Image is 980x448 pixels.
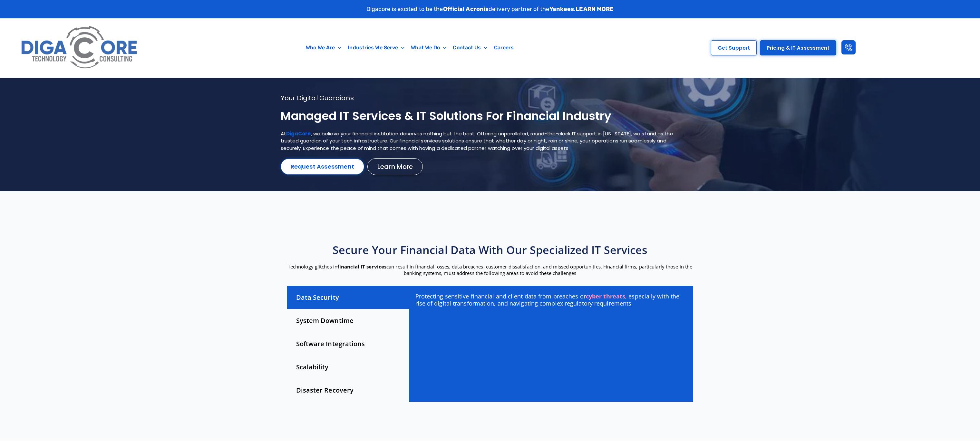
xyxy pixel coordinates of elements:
[287,332,409,355] div: Software Integrations
[586,292,625,300] a: cyber threats
[284,243,696,257] h2: Secure Your Financial Data with Our Specialized IT Services
[303,40,344,55] a: Who We Are
[443,5,489,13] strong: Official Acronis
[344,40,408,55] a: Industries We Serve
[287,309,409,332] div: System Downtime
[367,158,423,175] a: Learn More
[415,293,686,307] p: Protecting sensitive financial and client data from breaches or , especially with the rise of dig...
[491,40,517,55] a: Careers
[281,159,364,175] a: Request Assessment
[576,5,614,13] a: LEARN MORE
[377,163,413,170] span: Learn More
[767,45,830,50] span: Pricing & IT Assessment
[760,40,836,55] a: Pricing & IT Assessment
[18,22,141,74] img: Digacore logo 1
[549,5,574,13] strong: Yankees
[284,263,696,276] p: Technology glitches in can result in financial losses, data breaches, customer dissatisfaction, a...
[408,40,450,55] a: What We Do
[187,40,633,55] nav: Menu
[287,355,409,379] div: Scalability
[287,286,409,309] div: Data Security
[286,130,311,137] a: DigaCore
[450,40,490,55] a: Contact Us
[711,40,757,55] a: Get Support
[287,379,409,402] div: Disaster Recovery
[337,263,386,270] strong: financial IT services
[718,45,750,50] span: Get Support
[281,94,684,102] p: Your digital guardians
[366,5,614,14] p: Digacore is excited to be the delivery partner of the .
[281,130,684,152] p: At , we believe your financial institution deserves nothing but the best. Offering unparalleled, ...
[281,109,684,124] h1: Managed IT Services & IT Solutions for Financial Industry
